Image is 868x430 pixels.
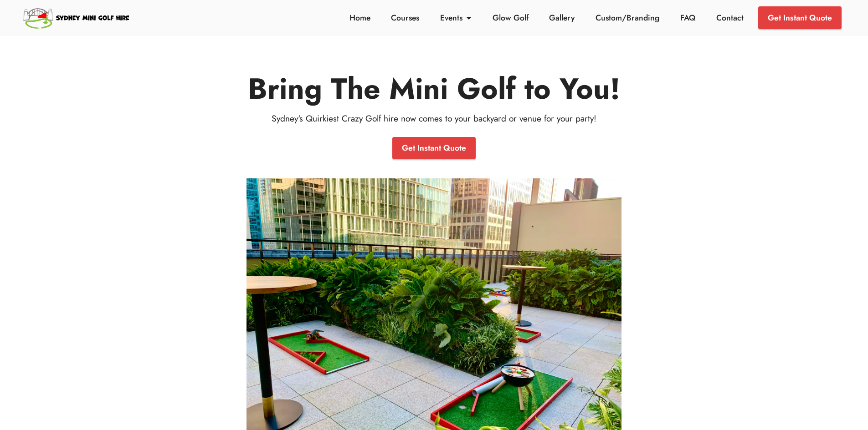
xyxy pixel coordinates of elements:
a: Get Instant Quote [392,137,476,160]
a: Courses [389,12,422,24]
img: Sydney Mini Golf Hire [22,5,132,31]
a: Get Instant Quote [758,6,842,29]
a: Contact [714,12,746,24]
a: Home [347,12,373,24]
a: Events [438,12,474,24]
p: Sydney's Quirkiest Crazy Golf hire now comes to your backyard or venue for your party! [121,112,747,125]
a: Glow Golf [490,12,531,24]
strong: Bring The Mini Golf to You! [248,68,620,110]
a: FAQ [678,12,698,24]
a: Gallery [547,12,577,24]
a: Custom/Branding [593,12,662,24]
